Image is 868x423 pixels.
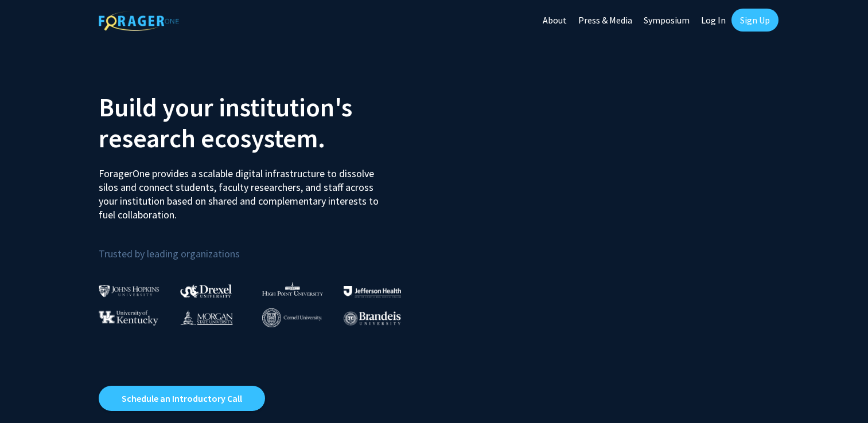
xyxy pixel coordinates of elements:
[99,11,179,31] img: ForagerOne Logo
[262,282,323,296] img: High Point University
[344,286,401,297] img: Thomas Jefferson University
[99,231,426,263] p: Trusted by leading organizations
[180,284,232,297] img: Drexel University
[99,158,387,222] p: ForagerOne provides a scalable digital infrastructure to dissolve silos and connect students, fac...
[99,92,426,154] h2: Build your institution's research ecosystem.
[99,285,159,297] img: Johns Hopkins University
[731,9,779,32] a: Sign Up
[262,308,322,327] img: Cornell University
[99,386,265,411] a: Opens in a new tab
[344,311,401,326] img: Brandeis University
[180,310,233,325] img: Morgan State University
[99,310,158,326] img: University of Kentucky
